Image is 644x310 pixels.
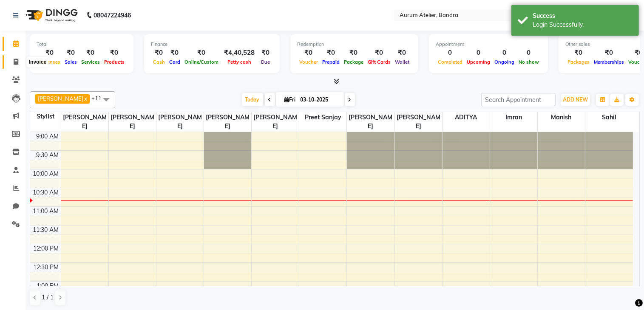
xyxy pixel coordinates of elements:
div: Login Successfully. [533,20,633,29]
span: [PERSON_NAME] [61,112,108,132]
a: x [83,95,87,102]
b: 08047224946 [94,3,131,27]
span: [PERSON_NAME] [347,112,394,132]
div: ₹0 [366,48,393,58]
span: Prepaid [320,59,342,65]
span: ADD NEW [563,96,588,103]
span: No show [516,59,541,65]
div: Finance [151,41,273,48]
span: Services [79,59,102,65]
span: [PERSON_NAME] [156,112,204,132]
div: 0 [465,48,492,58]
div: ₹0 [297,48,320,58]
div: 0 [516,48,541,58]
span: Package [342,59,366,65]
div: 9:00 AM [35,132,61,141]
span: [PERSON_NAME] [204,112,251,132]
div: 10:00 AM [31,169,61,178]
div: 12:00 PM [32,244,61,253]
span: Sales [62,59,79,65]
div: ₹0 [79,48,102,58]
div: ₹4,40,528 [221,48,258,58]
span: Card [167,59,182,65]
span: Wallet [393,59,411,65]
div: ₹0 [167,48,182,58]
span: [PERSON_NAME] [252,112,299,132]
div: ₹0 [320,48,342,58]
div: Success [533,11,633,20]
span: Due [259,59,272,65]
div: 11:30 AM [31,225,61,234]
span: manish [538,112,585,123]
div: ₹0 [393,48,411,58]
div: ₹0 [37,48,62,58]
span: Fri [283,96,298,103]
span: [PERSON_NAME] [38,95,83,102]
span: Cash [151,59,167,65]
span: [PERSON_NAME] [109,112,156,132]
span: Voucher [297,59,320,65]
button: ADD NEW [561,94,590,106]
span: Products [102,59,127,65]
span: [PERSON_NAME] [395,112,442,132]
div: ₹0 [62,48,79,58]
span: Packages [565,59,592,65]
div: ₹0 [151,48,167,58]
input: 2025-10-03 [298,93,340,106]
span: Gift Cards [366,59,393,65]
div: ₹0 [102,48,127,58]
div: Appointment [436,41,541,48]
span: 1 / 1 [42,293,54,302]
img: logo [22,3,80,27]
div: Stylist [30,112,61,121]
span: Petty cash [225,59,253,65]
span: sahil [585,112,633,123]
span: Today [242,93,263,106]
div: Invoice [27,57,48,67]
span: imran [490,112,537,123]
div: 9:30 AM [35,151,61,160]
div: ₹0 [592,48,626,58]
span: Completed [436,59,465,65]
div: ₹0 [565,48,592,58]
span: Memberships [592,59,626,65]
span: ADITYA [443,112,490,123]
input: Search Appointment [481,93,556,106]
span: Ongoing [492,59,516,65]
div: 11:00 AM [31,207,61,216]
span: +11 [91,95,108,101]
div: Total [37,41,127,48]
div: 0 [492,48,516,58]
div: 1:00 PM [35,282,61,290]
div: ₹0 [182,48,221,58]
span: Preet sanjay [299,112,346,123]
div: 12:30 PM [32,263,61,272]
div: 0 [436,48,465,58]
span: Online/Custom [182,59,221,65]
div: Redemption [297,41,411,48]
span: Upcoming [465,59,492,65]
div: 10:30 AM [31,188,61,197]
div: ₹0 [342,48,366,58]
div: ₹0 [258,48,273,58]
